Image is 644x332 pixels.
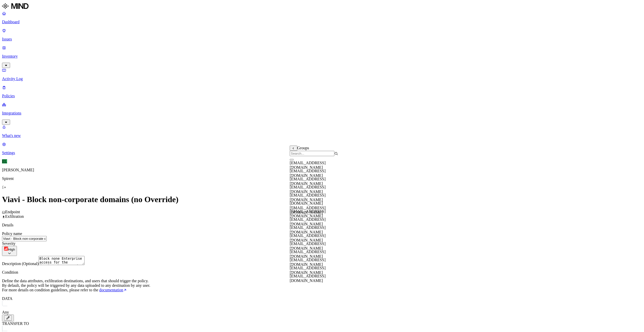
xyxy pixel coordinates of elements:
[290,151,334,156] input: Search...
[99,288,127,292] a: documentation
[2,310,9,314] label: Any
[99,288,123,292] span: documentation
[2,20,642,24] p: Dashboard
[290,193,326,202] span: [EMAIL_ADDRESS][DOMAIN_NAME]
[290,274,326,283] span: [EMAIL_ADDRESS][DOMAIN_NAME]
[290,209,326,218] span: [EMAIL_ADDRESS][DOMAIN_NAME]
[2,77,642,81] p: Activity Log
[39,256,85,265] textarea: Block none Enterprise access for the domains chatgpt and googledrive
[2,270,642,275] p: Condition
[290,185,326,194] span: [EMAIL_ADDRESS][DOMAIN_NAME]
[290,250,326,258] span: [EMAIL_ADDRESS][DOMAIN_NAME]
[2,159,7,163] span: EL
[2,54,642,59] p: Inventory
[2,279,642,292] p: Define the data attributes, exfiltration destinations, and users that should trigger the policy. ...
[290,169,326,178] span: [EMAIL_ADDRESS][DOMAIN_NAME]
[2,301,7,309] img: vector.svg
[2,151,642,155] p: Settings
[2,45,642,67] a: Inventory
[290,242,326,250] span: [EMAIL_ADDRESS][DOMAIN_NAME]
[2,321,29,326] label: TRANSFER TO
[2,241,15,246] label: Severity
[2,111,642,115] p: Integrations
[2,94,642,98] p: Policies
[2,210,642,214] div: Endpoint
[2,125,642,138] a: What's new
[2,231,22,236] label: Policy name
[2,195,642,204] h1: Viavi - Block non-corporate domains (no Override)
[2,214,642,219] div: Exfiltration
[2,133,642,138] p: What's new
[2,11,642,24] a: Dashboard
[290,258,326,267] span: [EMAIL_ADDRESS][DOMAIN_NAME]
[290,233,326,242] span: [EMAIL_ADDRESS][DOMAIN_NAME]
[2,296,12,301] label: DATA
[2,236,47,241] input: name
[290,266,326,275] span: [EMAIL_ADDRESS][DOMAIN_NAME]
[290,177,326,186] span: [EMAIL_ADDRESS][DOMAIN_NAME]
[2,102,642,124] a: Integrations
[2,2,642,11] a: MIND
[2,2,29,10] img: MIND
[2,223,642,227] p: Details
[2,28,642,41] a: Issues
[2,68,642,81] a: Activity Log
[2,37,642,41] p: Issues
[290,225,326,234] span: [EMAIL_ADDRESS][DOMAIN_NAME]
[2,85,642,98] a: Policies
[2,142,642,155] a: Settings
[290,161,326,170] span: [EMAIL_ADDRESS][DOMAIN_NAME]
[2,176,642,181] p: Spirent
[290,201,326,215] span: [DOMAIN_NAME][EMAIL_ADDRESS][DOMAIN_NAME]
[290,217,326,226] span: [EMAIL_ADDRESS][DOMAIN_NAME]
[297,146,309,150] span: Groups
[2,262,39,266] label: Description (Optional)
